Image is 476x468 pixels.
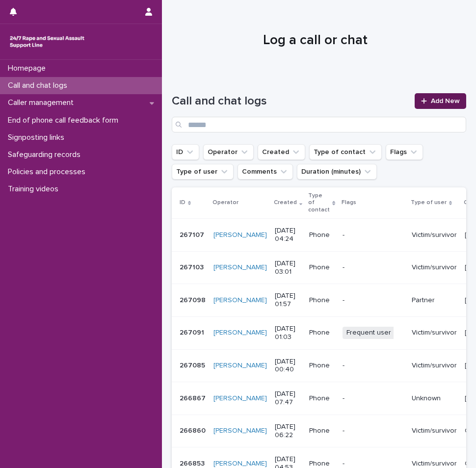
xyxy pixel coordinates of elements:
p: Caller management [4,98,81,107]
p: - [343,263,404,272]
p: Phone [309,362,334,370]
a: [PERSON_NAME] [213,460,267,468]
p: Operator [212,197,238,208]
p: - [343,394,404,403]
p: [DATE] 07:47 [275,390,301,407]
a: [PERSON_NAME] [213,394,267,403]
a: [PERSON_NAME] [213,329,267,337]
h1: Log a call or chat [172,32,459,49]
a: Add New [415,93,466,109]
p: - [343,460,404,468]
p: Victim/survivor [412,329,457,337]
input: Search [172,117,466,132]
p: Type of contact [308,190,330,215]
p: Victim/survivor [412,263,457,272]
p: Phone [309,460,334,468]
button: Created [258,144,305,160]
p: - [343,231,404,239]
p: Victim/survivor [412,460,457,468]
button: Operator [203,144,254,160]
p: ID [180,197,185,208]
button: Type of user [172,164,234,180]
a: [PERSON_NAME] [213,296,267,305]
p: Unknown [412,394,457,403]
p: Phone [309,427,334,435]
p: Victim/survivor [412,362,457,370]
a: [PERSON_NAME] [213,231,267,239]
p: Victim/survivor [412,231,457,239]
p: [DATE] 06:22 [275,423,301,440]
p: 267107 [180,229,206,239]
a: [PERSON_NAME] [213,362,267,370]
p: [DATE] 01:03 [275,325,301,341]
p: Phone [309,394,334,403]
p: 267098 [180,294,208,305]
p: Signposting links [4,133,72,142]
button: Type of contact [309,144,382,160]
p: End of phone call feedback form [4,116,126,125]
p: - [343,296,404,305]
button: Duration (minutes) [297,164,377,180]
span: Add New [431,98,460,104]
p: Type of user [411,197,447,208]
h1: Call and chat logs [172,94,409,108]
p: 267085 [180,360,207,370]
p: Policies and processes [4,167,93,177]
p: Victim/survivor [412,427,457,435]
p: 266853 [180,458,207,468]
p: Flags [342,197,356,208]
p: [DATE] 00:40 [275,358,301,374]
a: [PERSON_NAME] [213,427,267,435]
p: 267091 [180,327,206,337]
p: Created [274,197,297,208]
p: Phone [309,231,334,239]
p: Homepage [4,64,53,73]
p: Training videos [4,184,66,194]
p: - [343,362,404,370]
p: Call and chat logs [4,81,75,90]
p: [DATE] 03:01 [275,260,301,276]
button: ID [172,144,199,160]
p: 266860 [180,425,208,435]
p: Phone [309,296,334,305]
p: Phone [309,263,334,272]
p: [DATE] 01:57 [275,292,301,309]
p: [DATE] 04:24 [275,227,301,243]
p: Safeguarding records [4,150,88,159]
a: [PERSON_NAME] [213,263,267,272]
button: Flags [386,144,423,160]
img: rhQMoQhaT3yELyF149Cw [8,32,86,52]
p: 266867 [180,392,208,403]
p: Phone [309,329,334,337]
button: Comments [238,164,293,180]
p: 267103 [180,261,206,272]
span: Frequent user [343,327,395,339]
p: - [343,427,404,435]
p: Partner [412,296,457,305]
